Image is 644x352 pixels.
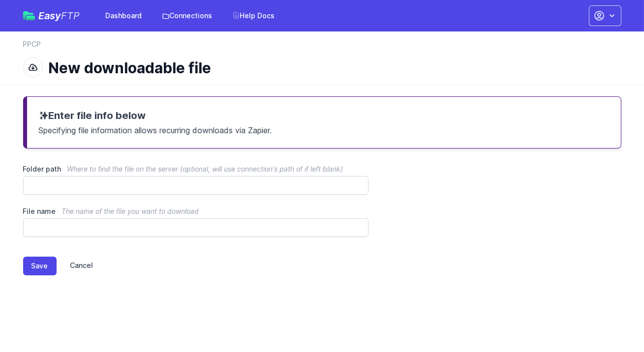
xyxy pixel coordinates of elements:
[595,303,632,340] iframe: Drift Widget Chat Controller
[156,7,218,25] a: Connections
[61,10,80,22] span: FTP
[49,59,613,77] h1: New downloadable file
[226,7,281,25] a: Help Docs
[39,11,80,21] span: Easy
[62,207,199,215] span: The name of the file you want to download
[39,122,609,136] p: Specifying file information allows recurring downloads via Zapier.
[23,257,57,275] button: Save
[23,39,41,49] a: PPCP
[23,39,621,55] nav: Breadcrumb
[67,165,343,173] span: Where to find the file on the server (optional, will use connection's path of if left blank)
[23,11,80,21] a: EasyFTP
[23,11,35,20] img: easyftp_logo.png
[100,7,148,25] a: Dashboard
[23,164,369,174] label: Folder path
[39,109,609,122] h3: Enter file info below
[23,206,369,216] label: File name
[57,257,93,275] a: Cancel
